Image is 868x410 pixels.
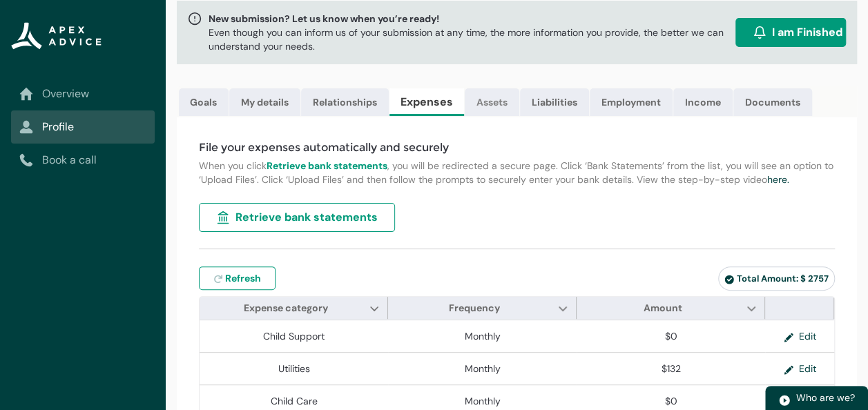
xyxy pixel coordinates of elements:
[465,395,501,407] lightning-base-formatted-text: Monthly
[718,266,835,291] lightning-badge: Total Amount
[735,18,846,47] button: I am Finished
[216,211,230,224] img: landmark.svg
[673,88,733,116] a: Income
[590,88,673,116] a: Employment
[465,362,501,375] lightning-base-formatted-text: Monthly
[389,88,464,116] a: Expenses
[199,203,395,232] button: Retrieve bank statements
[465,88,519,116] a: Assets
[199,266,276,290] button: Refresh
[199,159,835,186] p: When you click , you will be redirected a secure page. Click ‘Bank Statements’ from the list, you...
[19,119,146,135] a: Profile
[267,159,387,172] strong: Retrieve bank statements
[199,139,835,156] h4: File your expenses automatically and securely
[235,209,378,226] span: Retrieve bank statements
[465,330,501,342] lightning-base-formatted-text: Monthly
[19,152,146,168] a: Book a call
[209,26,730,53] p: Even though you can inform us of your submission at any time, the more information you provide, t...
[796,391,855,404] span: Who are we?
[11,77,155,177] nav: Sub page
[209,12,730,26] span: New submission? Let us know when you’re ready!
[733,88,812,116] a: Documents
[179,88,229,116] a: Goals
[263,330,325,342] lightning-base-formatted-text: Child Support
[773,358,827,379] button: Edit
[278,362,310,375] lightning-base-formatted-text: Utilities
[772,24,842,41] span: I am Finished
[665,330,677,342] lightning-formatted-number: $0
[665,395,677,407] lightning-formatted-number: $0
[767,173,789,186] a: here.
[778,394,791,407] img: play.svg
[19,86,146,102] a: Overview
[11,22,102,50] img: Apex Advice Group
[520,88,589,116] a: Liabilities
[225,271,261,285] span: Refresh
[724,273,829,284] span: Total Amount: $ 2757
[773,326,827,346] button: Edit
[662,362,681,375] lightning-formatted-number: $132
[753,26,766,39] img: alarm.svg
[301,88,389,116] a: Relationships
[229,88,300,116] a: My details
[271,395,318,407] lightning-base-formatted-text: Child Care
